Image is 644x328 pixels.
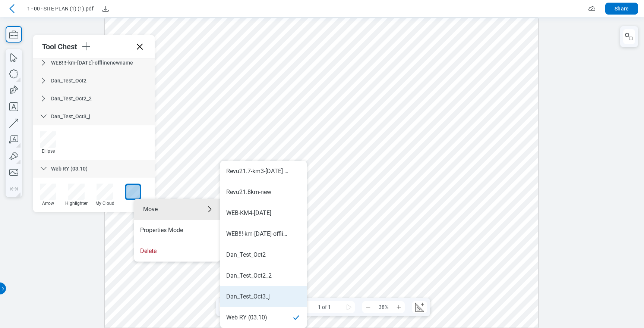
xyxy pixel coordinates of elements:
[226,313,267,322] div: Web RY (03.10)
[219,301,234,313] button: Undo
[33,160,155,178] div: Web RY (03.10)
[94,201,116,206] div: My Cloud
[134,199,220,220] div: Move
[51,166,88,172] span: Web RY (03.10)
[51,113,90,119] span: Dan_Test_Oct3_j
[226,188,271,196] div: Revu21.8km-new
[134,220,220,241] li: Properties Mode
[42,42,80,51] div: Tool Chest
[51,78,86,84] span: Dan_Test_Oct2
[33,54,155,72] div: WEB!!!-km-[DATE]-offlinenewname
[362,301,374,313] button: Zoom Out
[226,293,270,301] div: Dan_Test_Oct3_j
[226,272,272,280] div: Dan_Test_Oct2_2
[220,161,307,328] ul: Move
[605,3,638,15] button: Share
[27,5,94,12] span: 1 - 00 - SITE PLAN (1) (1).pdf
[374,301,393,313] span: 38%
[33,72,155,90] div: Dan_Test_Oct2
[37,149,59,154] div: Ellipse
[226,209,271,217] div: WEB-KM4-[DATE]
[100,3,111,15] button: Download
[134,199,220,262] ul: Menu
[226,251,266,259] div: Dan_Test_Oct2
[306,301,343,313] span: 1 of 1
[51,60,133,66] span: WEB!!!-km-[DATE]-offlinenewname
[226,230,289,238] div: WEB!!!-km-[DATE]-offlinenewname
[412,301,427,313] button: Create Scale
[65,201,88,206] div: Highlighter
[33,90,155,107] div: Dan_Test_Oct2_2
[226,167,289,175] div: Revu21.7-km3-[DATE] BETA
[37,201,59,206] div: Arrow
[134,241,220,262] li: Delete
[393,301,405,313] button: Zoom In
[51,96,92,101] span: Dan_Test_Oct2_2
[33,107,155,125] div: Dan_Test_Oct3_j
